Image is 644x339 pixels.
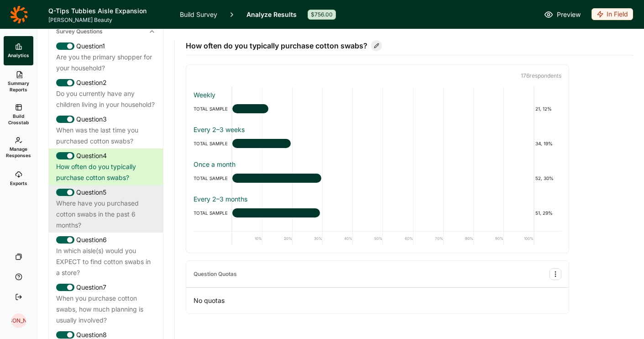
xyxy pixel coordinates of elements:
div: 30% [293,232,323,245]
div: 10% [232,232,262,245]
div: Question 3 [56,114,156,125]
div: How often do you typically purchase cotton swabs? [56,161,156,183]
span: Manage Responses [6,146,31,159]
div: Question 5 [56,187,156,198]
span: Preview [557,9,581,20]
div: 90% [474,232,504,245]
button: Quota Options [550,268,561,280]
span: Summary Reports [7,80,30,93]
div: 50% [353,232,383,245]
div: 60% [383,232,413,245]
span: How often do you typically purchase cotton swabs? [186,40,367,51]
a: Manage Responses [4,131,33,164]
button: In Field [592,8,633,21]
div: 20% [262,232,293,245]
div: 21, 12% [534,103,561,114]
p: No quotas [186,288,569,313]
a: Exports [4,164,33,193]
div: TOTAL SAMPLE [194,103,232,114]
div: 34, 19% [534,138,561,149]
div: [PERSON_NAME] [11,313,26,328]
span: [PERSON_NAME] Beauty [48,16,169,24]
a: Summary Reports [4,65,33,98]
div: Question 7 [56,282,156,293]
div: 40% [323,232,353,245]
div: TOTAL SAMPLE [194,207,232,218]
div: Where have you purchased cotton swabs in the past 6 months? [56,198,156,231]
div: Do you currently have any children living in your household? [56,88,156,110]
span: Build Crosstab [7,113,30,126]
div: Weekly [194,90,561,100]
span: Exports [10,180,27,186]
div: In Field [592,8,633,20]
div: When was the last time you purchased cotton swabs? [56,125,156,147]
div: TOTAL SAMPLE [194,138,232,149]
div: Once a month [194,160,561,169]
div: TOTAL SAMPLE [194,173,232,184]
div: Survey Questions [49,24,163,39]
div: Question 1 [56,41,156,52]
p: 176 respondent s [194,72,561,79]
a: Analytics [4,36,33,65]
div: 70% [414,232,444,245]
div: Every 2–3 months [194,195,561,204]
a: Build Crosstab [4,98,33,131]
span: Analytics [8,52,29,58]
a: Preview [544,9,581,20]
div: In which aisle(s) would you EXPECT to find cotton swabs in a store? [56,245,156,278]
div: 1-2 times a year [194,229,561,238]
div: Question Quotas [194,270,237,278]
div: 100% [504,232,534,245]
div: Every 2–3 weeks [194,125,561,134]
div: 80% [444,232,474,245]
div: 51, 29% [534,207,561,218]
div: Question 2 [56,77,156,88]
div: Are you the primary shopper for your household? [56,52,156,74]
div: 52, 30% [534,173,561,184]
div: When you purchase cotton swabs, how much planning is usually involved? [56,293,156,326]
div: Question 4 [56,150,156,161]
div: $756.00 [308,10,336,20]
div: Question 6 [56,234,156,245]
h1: Q-Tips Tubbies Aisle Expansion [48,5,169,16]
